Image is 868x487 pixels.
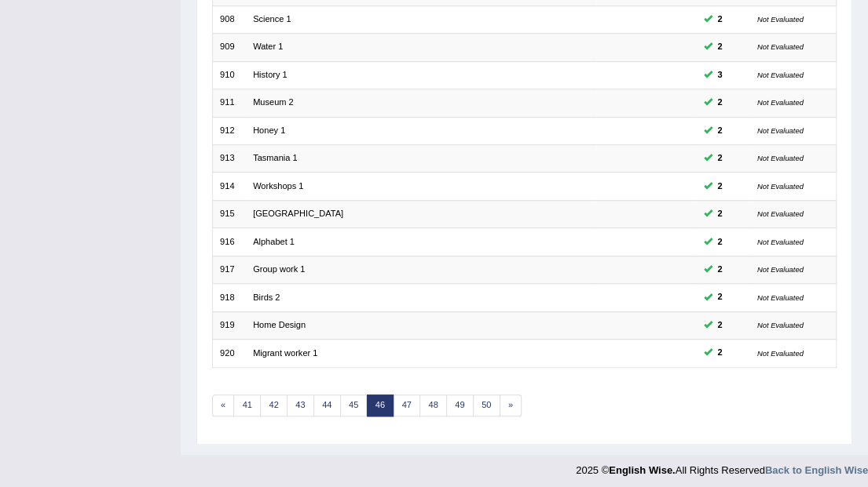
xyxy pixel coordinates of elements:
td: 913 [212,145,246,173]
td: 911 [212,89,246,117]
a: Museum 2 [253,97,294,107]
a: « [212,394,235,416]
a: 48 [419,394,447,416]
a: Water 1 [253,42,283,51]
td: 919 [212,311,246,339]
small: Not Evaluated [757,265,804,274]
small: Not Evaluated [757,321,804,329]
span: You can still take this question [712,96,727,110]
a: 44 [313,394,341,416]
small: Not Evaluated [757,154,804,162]
span: You can still take this question [712,318,727,333]
td: 912 [212,117,246,144]
td: 910 [212,61,246,89]
td: 908 [212,5,246,33]
strong: English Wise. [609,464,675,476]
span: You can still take this question [712,124,727,138]
span: You can still take this question [712,235,727,249]
small: Not Evaluated [757,238,804,246]
a: 50 [473,394,500,416]
a: 42 [260,394,288,416]
small: Not Evaluated [757,71,804,79]
span: You can still take this question [712,290,727,304]
a: History 1 [253,70,288,79]
a: 41 [233,394,261,416]
span: You can still take this question [712,346,727,360]
td: 917 [212,256,246,283]
a: Migrant worker 1 [253,348,317,358]
span: You can still take this question [712,180,727,194]
div: 2025 © All Rights Reserved [576,455,868,478]
small: Not Evaluated [757,15,804,24]
a: 47 [393,394,420,416]
small: Not Evaluated [757,209,804,218]
td: 909 [212,34,246,61]
small: Not Evaluated [757,293,804,302]
a: 45 [340,394,368,416]
small: Not Evaluated [757,42,804,51]
a: Honey 1 [253,125,285,135]
a: Science 1 [253,14,291,24]
small: Not Evaluated [757,182,804,191]
td: 915 [212,200,246,227]
a: Tasmania 1 [253,153,298,162]
span: You can still take this question [712,40,727,54]
a: Workshops 1 [253,181,303,191]
td: 916 [212,228,246,256]
td: 918 [212,284,246,311]
small: Not Evaluated [757,126,804,135]
a: Home Design [253,320,306,329]
a: 49 [446,394,474,416]
a: Back to English Wise [765,464,868,476]
td: 914 [212,173,246,200]
a: Group work 1 [253,264,305,274]
a: Alphabet 1 [253,237,295,246]
small: Not Evaluated [757,98,804,107]
a: 43 [287,394,314,416]
span: You can still take this question [712,263,727,277]
a: » [500,394,522,416]
span: You can still take this question [712,207,727,221]
td: 920 [212,340,246,367]
small: Not Evaluated [757,349,804,358]
span: You can still take this question [712,68,727,82]
span: You can still take this question [712,151,727,165]
a: Birds 2 [253,293,280,302]
span: You can still take this question [712,13,727,27]
a: [GEOGRAPHIC_DATA] [253,209,343,218]
a: 46 [367,394,394,416]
